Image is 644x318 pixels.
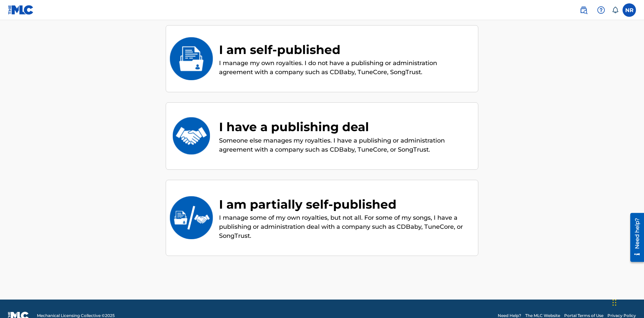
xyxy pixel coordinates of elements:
iframe: Chat Widget [610,286,644,318]
div: Notifications [612,7,619,13]
p: I manage my own royalties. I do not have a publishing or administration agreement with a company ... [219,59,471,77]
div: I have a publishing deal [219,118,471,136]
img: MLC Logo [8,5,34,15]
a: Public Search [577,3,590,17]
img: help [597,6,605,14]
img: I am self-published [169,37,213,80]
img: I have a publishing deal [169,114,213,157]
div: I am partially self-published [219,195,471,213]
p: I manage some of my own royalties, but not all. For some of my songs, I have a publishing or admi... [219,213,471,241]
div: Drag [612,293,616,313]
div: I have a publishing dealI have a publishing dealSomeone else manages my royalties. I have a publi... [166,102,478,170]
div: User Menu [623,3,636,17]
div: I am self-published [219,41,471,59]
img: I am partially self-published [169,196,213,239]
div: Help [594,3,608,17]
div: I am partially self-publishedI am partially self-publishedI manage some of my own royalties, but ... [166,180,478,256]
p: Someone else manages my royalties. I have a publishing or administration agreement with a company... [219,136,471,154]
iframe: Resource Center [625,210,644,265]
img: search [580,6,588,14]
div: I am self-publishedI am self-publishedI manage my own royalties. I do not have a publishing or ad... [166,25,478,93]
